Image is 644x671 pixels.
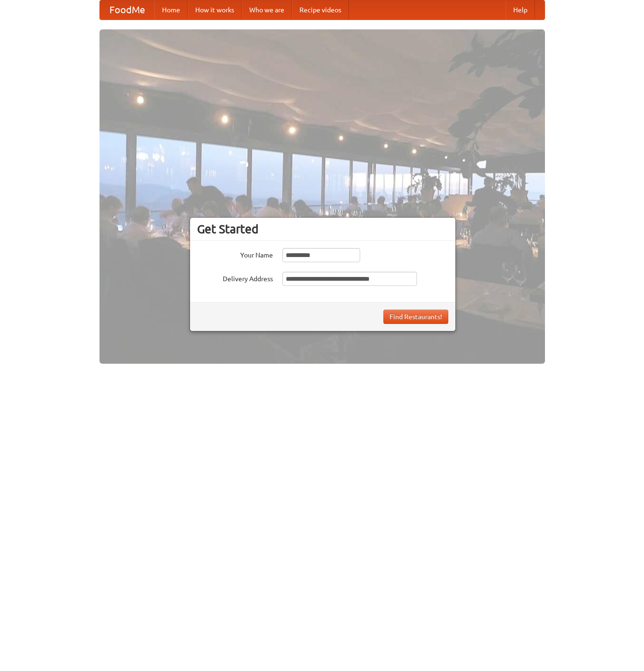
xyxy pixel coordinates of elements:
label: Delivery Address [197,272,273,284]
h3: Get Started [197,222,448,236]
a: FoodMe [100,0,154,19]
a: How it works [188,0,242,19]
a: Who we are [242,0,292,19]
a: Help [506,0,535,19]
a: Recipe videos [292,0,349,19]
a: Home [154,0,188,19]
label: Your Name [197,248,273,260]
button: Find Restaurants! [383,310,448,324]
